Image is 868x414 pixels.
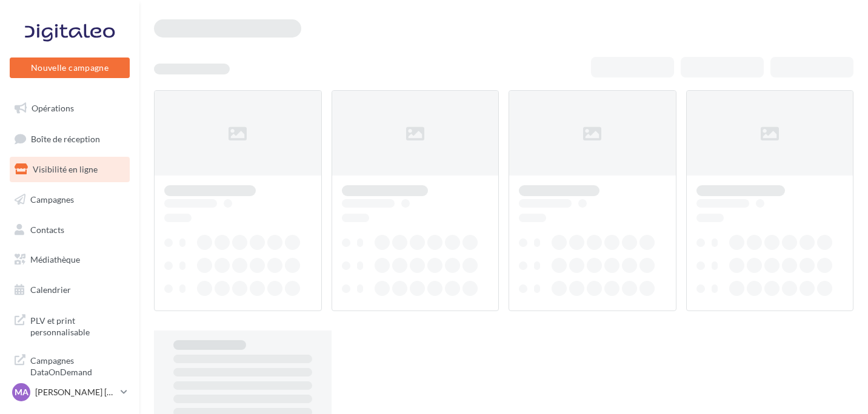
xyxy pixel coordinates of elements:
a: Calendrier [7,277,132,303]
a: Campagnes [7,187,132,212]
a: Contacts [7,217,132,243]
span: Visibilité en ligne [33,164,98,174]
a: Visibilité en ligne [7,157,132,182]
span: Campagnes DataOnDemand [30,352,125,378]
a: MA [PERSON_NAME] [PERSON_NAME] [10,381,130,404]
button: Nouvelle campagne [10,57,130,78]
a: Campagnes DataOnDemand [7,347,132,383]
span: Médiathèque [30,254,80,264]
span: Contacts [30,224,64,234]
p: [PERSON_NAME] [PERSON_NAME] [35,386,116,398]
span: Boîte de réception [31,133,100,143]
a: PLV et print personnalisable [7,307,132,343]
span: PLV et print personnalisable [30,312,125,338]
a: Boîte de réception [7,126,132,152]
span: MA [15,386,28,398]
a: Médiathèque [7,247,132,272]
span: Opérations [32,103,74,113]
a: Opérations [7,96,132,121]
span: Campagnes [30,194,74,205]
span: Calendrier [30,284,71,295]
